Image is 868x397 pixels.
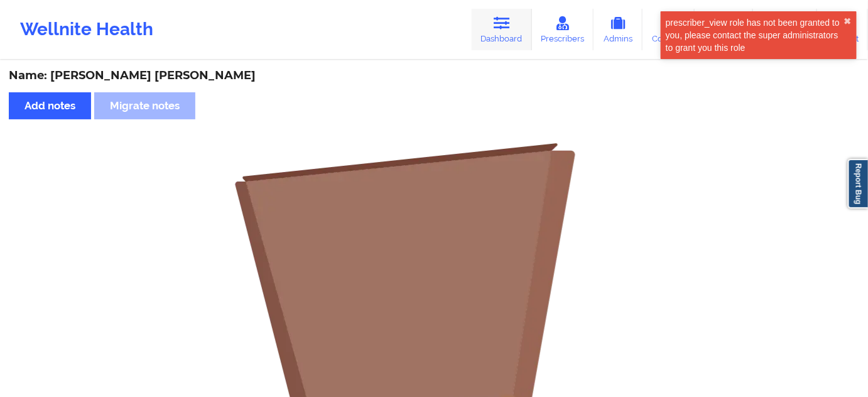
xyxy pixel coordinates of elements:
a: Prescribers [532,9,594,50]
a: Coaches [643,9,695,50]
a: Admins [594,9,643,50]
div: Name: [PERSON_NAME] [PERSON_NAME] [9,68,859,83]
button: Add notes [9,92,91,119]
a: Report Bug [848,159,868,209]
button: close [844,16,852,26]
a: Dashboard [472,9,532,50]
div: prescriber_view role has not been granted to you, please contact the super administrators to gran... [666,16,844,54]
